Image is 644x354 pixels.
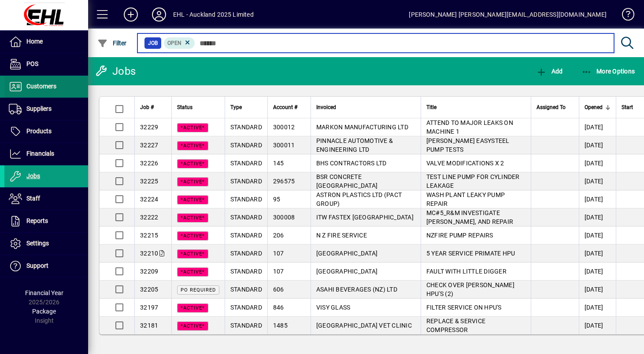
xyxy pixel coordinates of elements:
span: PO REQUIRED [181,287,216,293]
span: STANDARD [230,178,262,185]
span: Status [177,102,192,112]
span: MC#5_R&M INVESTIGATE [PERSON_NAME], AND REPAIR [426,209,513,225]
button: Add [117,7,145,22]
span: ASTRON PLASTICS LTD (PACT GROUP) [316,191,402,207]
span: REPLACE & SERVICE COMPRESSOR [426,318,485,333]
span: ASAHI BEVERAGES (NZ) LTD [316,286,397,293]
span: 32197 [140,304,158,311]
td: [DATE] [579,299,616,317]
span: Suppliers [26,105,52,112]
span: POS [26,60,38,67]
span: 296575 [273,178,295,185]
span: Assigned To [537,102,566,112]
span: BHS CONTRACTORS LTD [316,160,387,167]
span: STANDARD [230,124,262,131]
span: 206 [273,232,284,239]
a: Settings [4,233,88,255]
span: ITW FASTEX [GEOGRAPHIC_DATA] [316,214,414,221]
td: [DATE] [579,172,616,190]
span: STANDARD [230,214,262,221]
a: Financials [4,143,88,165]
div: Assigned To [537,102,574,112]
span: Reports [26,217,48,224]
span: 846 [273,304,284,311]
span: STANDARD [230,322,262,329]
span: Start [622,102,633,112]
span: 107 [273,250,284,257]
span: [GEOGRAPHIC_DATA] [316,268,378,275]
span: STANDARD [230,160,262,167]
span: BSR CONCRETE [GEOGRAPHIC_DATA] [316,173,378,189]
span: 32205 [140,286,158,293]
span: Financial Year [25,289,63,296]
div: Start [622,102,641,112]
span: 32226 [140,160,158,167]
div: Opened [585,102,611,112]
span: 32209 [140,268,158,275]
span: MARKON MANUFACTURING LTD [316,124,408,131]
td: [DATE] [579,136,616,154]
span: 32222 [140,214,158,221]
span: Package [32,308,56,315]
span: Account # [273,102,297,112]
span: Settings [26,240,49,247]
a: Knowledge Base [615,2,633,30]
span: [GEOGRAPHIC_DATA] [316,250,378,257]
a: POS [4,53,88,75]
span: Open [167,40,181,46]
a: Reports [4,210,88,232]
a: Customers [4,76,88,98]
td: [DATE] [579,226,616,245]
span: STANDARD [230,250,262,257]
span: 1485 [273,322,288,329]
span: FILTER SERVICE ON HPU'S [426,304,502,311]
button: Filter [95,35,129,51]
span: STANDARD [230,268,262,275]
span: 145 [273,160,284,167]
span: [PERSON_NAME] EASYSTEEL PUMP TESTS [426,137,510,153]
td: [DATE] [579,245,616,263]
span: Products [26,128,52,135]
button: More Options [579,63,637,79]
span: 606 [273,286,284,293]
a: Home [4,31,88,53]
div: EHL - Auckland 2025 Limited [173,7,254,22]
span: STANDARD [230,232,262,239]
td: [DATE] [579,208,616,226]
a: Staff [4,188,88,210]
span: NZFIRE PUMP REPAIRS [426,232,493,239]
span: TEST LINE PUMP FOR CYLINDER LEAKAGE [426,173,520,189]
span: 95 [273,196,281,203]
span: VALVE MODIFICATIONS X 2 [426,160,504,167]
div: Job # [140,102,166,112]
td: [DATE] [579,154,616,172]
a: Support [4,255,88,277]
span: 300012 [273,124,295,131]
span: VISY GLASS [316,304,351,311]
span: 32225 [140,178,158,185]
span: Jobs [26,172,40,179]
span: Support [26,262,48,269]
span: 300011 [273,142,295,149]
span: 32229 [140,124,158,131]
span: 32227 [140,142,158,149]
span: Invoiced [316,102,336,112]
span: CHECK OVER [PERSON_NAME] HPU'S (2) [426,281,514,297]
span: N Z FIRE SERVICE [316,232,367,239]
div: Jobs [95,64,136,78]
span: Add [536,68,563,75]
span: STANDARD [230,142,262,149]
td: [DATE] [579,118,616,136]
td: [DATE] [579,317,616,334]
span: Staff [26,195,40,202]
span: FAULT WITH LITTLE DIGGER [426,268,507,275]
span: Job # [140,102,154,112]
a: Suppliers [4,98,88,120]
span: 32224 [140,196,158,203]
span: Financials [26,150,54,157]
td: [DATE] [579,281,616,299]
span: Job [148,39,158,47]
span: More Options [581,68,635,75]
td: [DATE] [579,190,616,208]
div: [PERSON_NAME] [PERSON_NAME][EMAIL_ADDRESS][DOMAIN_NAME] [409,7,607,22]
